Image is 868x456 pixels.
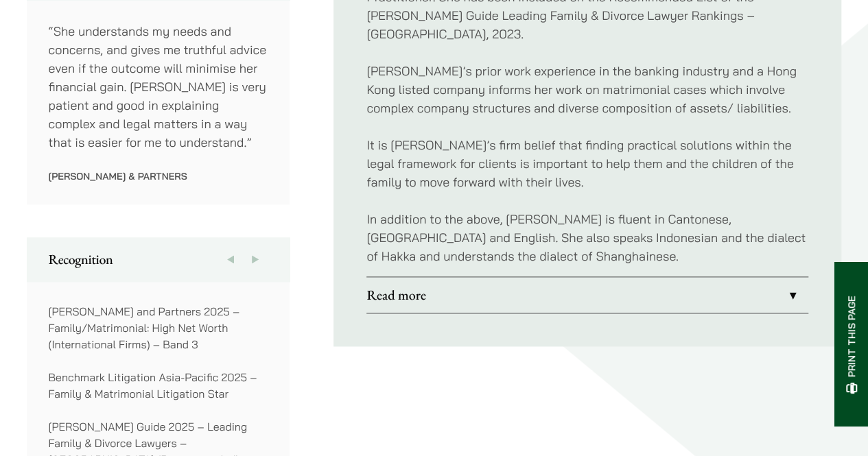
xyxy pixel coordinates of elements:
button: Previous [218,237,243,281]
p: In addition to the above, [PERSON_NAME] is fluent in Cantonese, [GEOGRAPHIC_DATA] and English. Sh... [366,210,808,265]
a: Read more [366,277,808,313]
p: [PERSON_NAME] & Partners [49,170,268,182]
p: It is [PERSON_NAME]’s firm belief that finding practical solutions within the legal framework for... [366,136,808,191]
button: Next [243,237,268,281]
p: “She understands my needs and concerns, and gives me truthful advice even if the outcome will min... [49,22,268,152]
p: [PERSON_NAME]’s prior work experience in the banking industry and a Hong Kong listed company info... [366,62,808,117]
p: [PERSON_NAME] and Partners 2025 – Family/Matrimonial: High Net Worth (International Firms) – Band 3 [49,303,268,352]
h2: Recognition [49,251,268,267]
p: Benchmark Litigation Asia-Pacific 2025 – Family & Matrimonial Litigation Star [49,369,268,402]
